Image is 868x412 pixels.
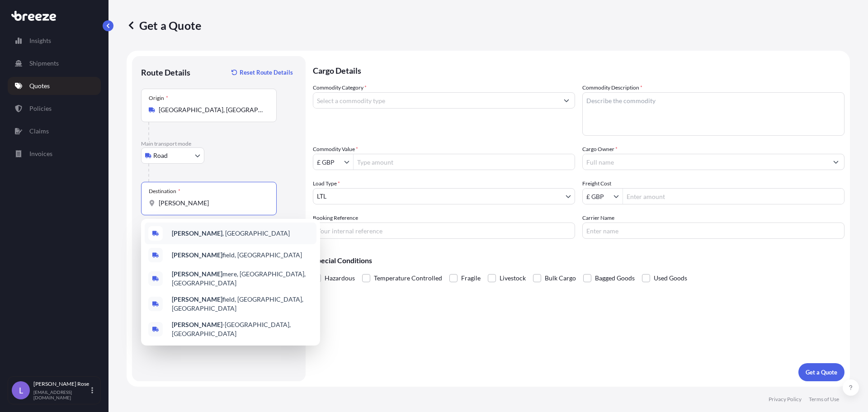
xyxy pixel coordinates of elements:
[33,389,90,400] p: [EMAIL_ADDRESS][DOMAIN_NAME]
[313,56,844,83] p: Cargo Details
[29,149,52,158] p: Invoices
[172,229,290,238] span: , [GEOGRAPHIC_DATA]
[806,368,837,377] p: Get a Quote
[313,213,358,223] label: Booking Reference
[461,271,481,285] span: Fragile
[500,271,526,285] span: Livestock
[172,295,313,313] span: field, [GEOGRAPHIC_DATA], [GEOGRAPHIC_DATA]
[769,396,802,403] p: Privacy Policy
[29,36,51,45] p: Insights
[141,67,190,78] p: Route Details
[313,154,344,170] input: Commodity Value
[613,192,623,201] button: Show suggestions
[809,396,839,403] p: Terms of Use
[172,229,222,237] b: [PERSON_NAME]
[172,251,302,260] span: field, [GEOGRAPHIC_DATA]
[240,68,293,77] p: Reset Route Details
[127,18,201,33] p: Get a Quote
[623,188,844,204] input: Enter amount
[325,271,355,285] span: Hazardous
[29,81,50,90] p: Quotes
[582,223,844,239] input: Enter name
[313,223,575,239] input: Your internal reference
[313,92,558,109] input: Select a commodity type
[172,270,222,278] b: [PERSON_NAME]
[141,147,204,164] button: Select transport
[172,321,222,328] b: [PERSON_NAME]
[583,154,828,170] input: Full name
[19,386,23,395] span: L
[582,179,611,188] label: Freight Cost
[149,95,168,102] div: Origin
[344,157,353,166] button: Show suggestions
[828,154,844,170] button: Show suggestions
[317,192,326,201] span: LTL
[354,154,575,170] input: Type amount
[29,59,59,68] p: Shipments
[558,92,575,109] button: Show suggestions
[582,213,614,223] label: Carrier Name
[313,179,340,188] span: Load Type
[595,271,635,285] span: Bagged Goods
[172,320,313,338] span: -[GEOGRAPHIC_DATA], [GEOGRAPHIC_DATA]
[33,380,90,388] p: [PERSON_NAME] Rose
[582,145,618,154] label: Cargo Owner
[159,199,265,208] input: Destination
[545,271,576,285] span: Bulk Cargo
[313,83,367,92] label: Commodity Category
[582,83,642,92] label: Commodity Description
[172,251,222,259] b: [PERSON_NAME]
[153,151,168,160] span: Road
[29,127,49,136] p: Claims
[141,219,320,346] div: Show suggestions
[313,257,844,264] p: Special Conditions
[313,145,358,154] label: Commodity Value
[654,271,687,285] span: Used Goods
[172,270,313,288] span: mere, [GEOGRAPHIC_DATA], [GEOGRAPHIC_DATA]
[374,271,442,285] span: Temperature Controlled
[583,188,613,204] input: Freight Cost
[29,104,52,113] p: Policies
[149,188,180,195] div: Destination
[141,140,297,147] p: Main transport mode
[159,105,265,114] input: Origin
[172,295,222,303] b: [PERSON_NAME]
